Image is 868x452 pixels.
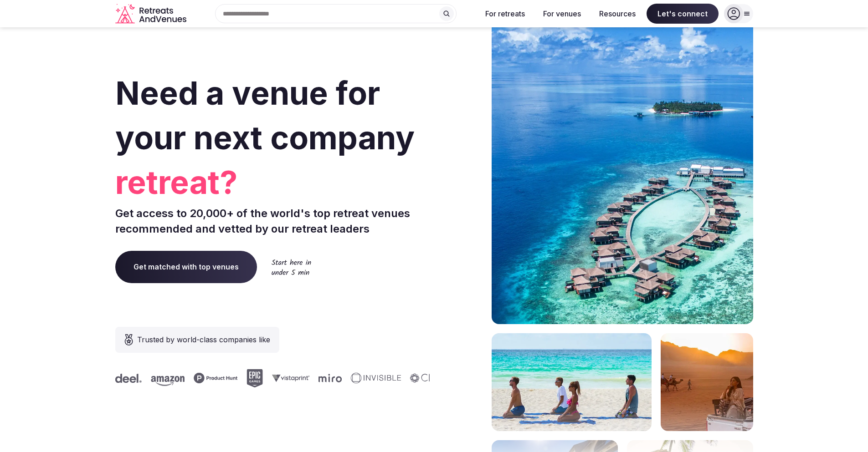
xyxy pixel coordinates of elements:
span: retreat? [115,160,431,205]
svg: Epic Games company logo [244,369,261,387]
p: Get access to 20,000+ of the world's top retreat venues recommended and vetted by our retreat lea... [115,206,431,236]
button: For retreats [478,4,532,24]
svg: Deel company logo [113,374,139,383]
img: Start here in under 5 min [272,259,311,275]
button: Resources [592,4,643,24]
button: For venues [536,4,588,24]
a: Visit the homepage [115,4,188,24]
span: Need a venue for your next company [115,74,415,157]
svg: Miro company logo [316,374,339,382]
img: yoga on tropical beach [492,333,652,431]
span: Let's connect [647,4,719,24]
svg: Retreats and Venues company logo [115,4,188,24]
a: Get matched with top venues [115,251,257,283]
span: Trusted by world-class companies like [137,334,270,345]
svg: Vistaprint company logo [270,374,307,382]
svg: Invisible company logo [349,373,399,384]
img: woman sitting in back of truck with camels [661,333,753,431]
